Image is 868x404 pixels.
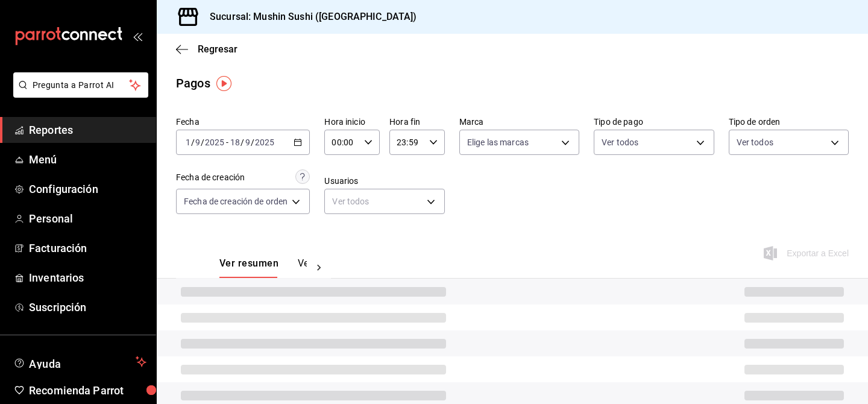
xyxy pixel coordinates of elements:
input: ---- [204,137,225,147]
label: Marca [459,118,579,126]
span: / [251,137,254,147]
span: Regresar [198,43,237,55]
span: Pregunta a Parrot AI [33,79,130,92]
span: Facturación [29,240,146,256]
span: Ver todos [602,136,638,148]
label: Tipo de orden [729,118,849,126]
span: Menú [29,151,146,168]
button: Pregunta a Parrot AI [13,72,148,98]
span: / [241,137,244,147]
a: Pregunta a Parrot AI [8,87,148,100]
label: Usuarios [324,177,444,185]
img: Tooltip marker [216,76,231,91]
div: Fecha de creación [176,171,245,184]
div: Pagos [176,74,210,92]
input: -- [185,137,191,147]
label: Fecha [176,118,310,126]
label: Hora inicio [324,118,380,126]
span: - [226,137,228,147]
span: Reportes [29,122,146,138]
span: Ver todos [737,136,773,148]
input: -- [245,137,251,147]
span: Personal [29,210,146,227]
span: Fecha de creación de orden [184,195,288,207]
span: Configuración [29,181,146,197]
div: Ver todos [324,189,444,214]
button: open_drawer_menu [133,31,142,41]
span: Ayuda [29,355,131,369]
input: -- [230,137,241,147]
span: Inventarios [29,270,146,286]
button: Regresar [176,43,237,55]
button: Ver pagos [298,257,343,278]
input: -- [195,137,201,147]
span: / [191,137,195,147]
span: Elige las marcas [467,136,529,148]
label: Hora fin [389,118,445,126]
span: Recomienda Parrot [29,382,146,399]
span: Suscripción [29,299,146,315]
label: Tipo de pago [594,118,714,126]
input: ---- [254,137,275,147]
div: navigation tabs [219,257,307,278]
h3: Sucursal: Mushin Sushi ([GEOGRAPHIC_DATA]) [200,10,417,24]
button: Ver resumen [219,257,278,278]
span: / [201,137,204,147]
